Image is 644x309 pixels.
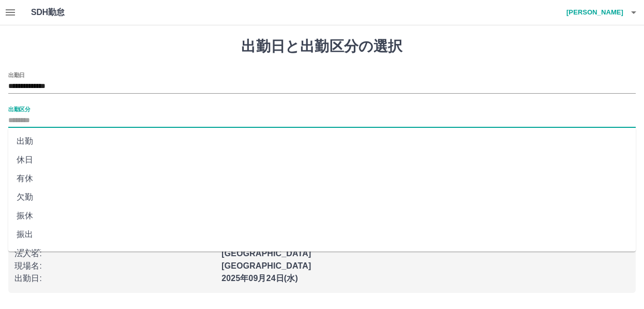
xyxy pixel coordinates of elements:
li: 遅刻等 [8,244,636,262]
li: 休日 [8,151,636,169]
li: 振出 [8,225,636,244]
b: 2025年09月24日(水) [222,274,298,283]
label: 出勤区分 [8,105,30,113]
p: 出勤日 : [14,272,215,285]
label: 出勤日 [8,71,25,79]
p: 現場名 : [14,260,215,272]
li: 振休 [8,207,636,225]
h1: 出勤日と出勤区分の選択 [8,38,636,55]
li: 出勤 [8,132,636,151]
li: 欠勤 [8,188,636,207]
li: 有休 [8,169,636,188]
b: [GEOGRAPHIC_DATA] [222,261,311,270]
